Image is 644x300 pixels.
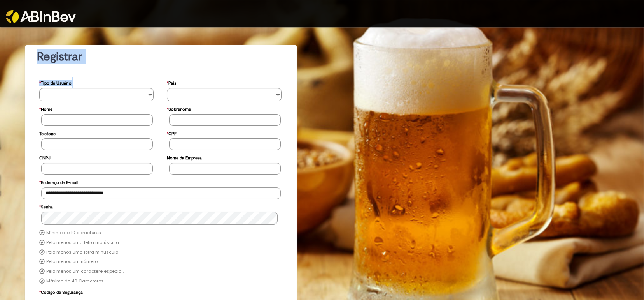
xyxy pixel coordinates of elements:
[46,249,119,256] label: Pelo menos uma letra minúscula.
[37,50,285,63] h1: Registrar
[39,176,78,187] label: Endereço de E-mail
[46,230,102,236] label: Mínimo de 10 caracteres.
[167,152,202,163] label: Nome da Empresa
[46,278,105,284] label: Máximo de 40 Caracteres.
[167,103,191,114] label: Sobrenome
[39,103,52,114] label: Nome
[39,152,51,163] label: CNPJ
[46,240,120,246] label: Pelo menos uma letra maiúscula.
[39,201,53,212] label: Senha
[39,286,83,297] label: Código de Segurança
[46,259,98,265] label: Pelo menos um número.
[167,77,176,88] label: País
[46,268,124,275] label: Pelo menos um caractere especial.
[39,127,56,139] label: Telefone
[167,127,177,139] label: CPF
[39,77,72,88] label: Tipo de Usuário
[6,10,76,23] img: ABInbev-white.png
